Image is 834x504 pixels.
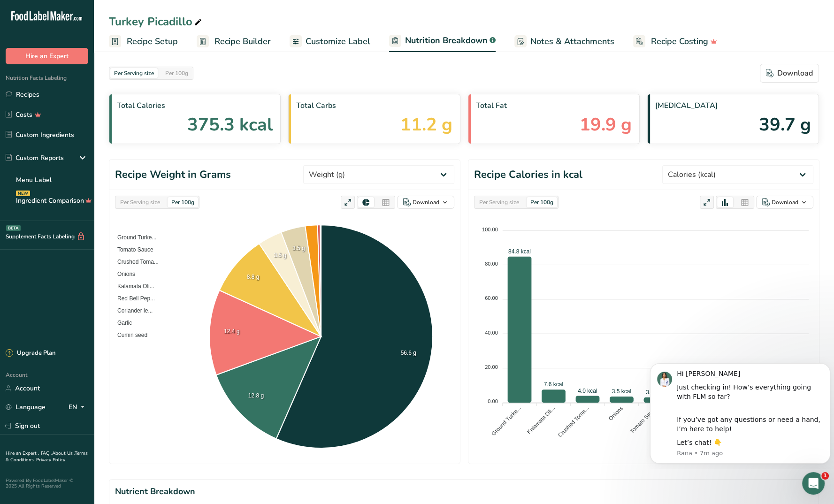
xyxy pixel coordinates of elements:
[490,405,522,437] tspan: Ground Turke...
[110,234,156,241] span: Ground Turke...
[821,472,829,480] span: 1
[110,259,159,265] span: Crushed Toma...
[168,197,198,207] div: Per 100g
[290,31,370,52] a: Customize Label
[6,225,21,231] div: BETA
[530,35,614,48] span: Notes & Attachments
[197,31,271,52] a: Recipe Builder
[110,271,135,277] span: Onions
[485,330,498,336] tspan: 40.00
[389,30,496,53] a: Nutrition Breakdown
[115,167,231,183] h1: Recipe Weight in Grams
[405,34,488,47] span: Nutrition Breakdown
[110,68,158,78] div: Per Serving size
[655,100,811,111] span: [MEDICAL_DATA]
[110,307,153,314] span: Coriander le...
[475,197,523,207] div: Per Serving size
[6,478,88,489] div: Powered By FoodLabelMaker © 2025 All Rights Reserved
[397,196,454,209] button: Download
[6,450,88,463] a: Terms & Conditions .
[756,196,813,209] button: Download
[646,355,834,469] iframe: Intercom notifications message
[161,68,192,78] div: Per 100g
[6,450,39,457] a: Hire an Expert .
[110,283,154,290] span: Kalamata Oli...
[766,68,813,79] div: Download
[110,246,153,253] span: Tomato Sauce
[802,472,825,495] iframe: Intercom live chat
[109,13,204,30] div: Turkey Picadillo
[116,197,164,207] div: Per Serving size
[557,405,590,438] tspan: Crushed Toma...
[6,399,46,415] a: Language
[115,485,813,498] h2: Nutrient Breakdown
[527,197,557,207] div: Per 100g
[69,402,88,413] div: EN
[485,261,498,267] tspan: 80.00
[6,48,88,64] button: Hire an Expert
[488,398,497,404] tspan: 0.00
[633,31,717,52] a: Recipe Costing
[651,35,708,48] span: Recipe Costing
[413,198,439,206] div: Download
[6,153,64,163] div: Custom Reports
[41,450,52,457] a: FAQ .
[607,405,625,422] tspan: Onions
[485,364,498,370] tspan: 20.00
[772,198,798,206] div: Download
[759,111,811,138] span: 39.7 g
[110,332,147,338] span: Cumin seed
[485,295,498,301] tspan: 60.00
[52,450,75,457] a: About Us .
[628,405,658,435] tspan: Tomato Sauce
[296,100,452,111] span: Total Carbs
[760,64,819,83] button: Download
[110,295,155,302] span: Red Bell Pep...
[476,100,632,111] span: Total Fat
[187,111,273,138] span: 375.3 kcal
[110,320,132,326] span: Garlic
[526,405,557,435] tspan: Kalamata Oli...
[117,100,273,111] span: Total Calories
[514,31,614,52] a: Notes & Attachments
[214,35,271,48] span: Recipe Builder
[6,349,55,358] div: Upgrade Plan
[580,111,632,138] span: 19.9 g
[306,35,370,48] span: Customize Label
[400,111,452,138] span: 11.2 g
[109,31,178,52] a: Recipe Setup
[127,35,178,48] span: Recipe Setup
[482,227,498,232] tspan: 100.00
[36,457,65,463] a: Privacy Policy
[474,167,582,183] h1: Recipe Calories in kcal
[16,191,30,196] div: NEW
